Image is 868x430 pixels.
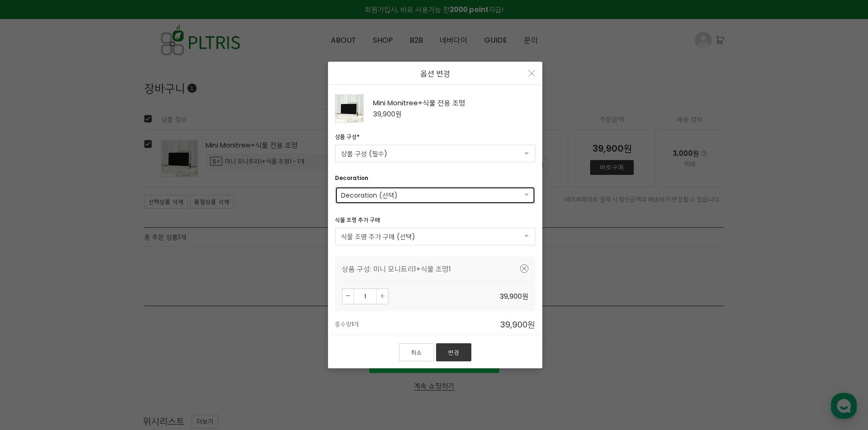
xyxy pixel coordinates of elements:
a: 식물 조명 추가 구매 (선택) [335,228,535,245]
img: bc93697a684e7.jpg [335,94,364,123]
em: 1 [352,320,354,328]
span: 홈 [29,308,35,315]
span: 설정 [143,308,154,315]
a: Decoration (선택) [335,186,535,204]
a: 설정 [120,294,178,317]
div: 39,900원 [373,109,465,120]
a: 취소 [399,343,434,361]
span: 대화 [85,308,96,316]
a: 변경 [436,343,471,361]
span: 39,900원 [484,319,535,330]
a: 홈 [3,294,61,317]
div: Mini Monitree+식물 전용 조명 [373,97,465,109]
div: Decoration [335,173,535,186]
span: 총수량 개 [335,320,359,328]
div: 옵션 변경 [328,68,542,79]
span: 상품 구성: 미니 모니트리1+식물 조명1 [342,264,451,274]
span: 39,900원 [500,291,528,301]
a: 상품 구성 (필수) [335,145,535,162]
a: 대화 [61,294,120,317]
div: 식물 조명 추가 구매 [335,215,535,228]
div: 상품 구성 [335,132,535,145]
